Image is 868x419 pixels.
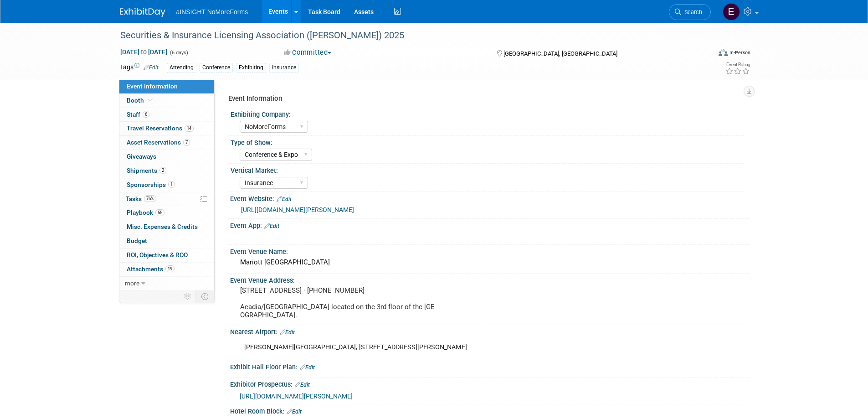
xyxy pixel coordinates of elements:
span: Event Information [127,83,178,90]
div: Event Format [657,47,751,61]
button: Committed [281,48,335,57]
div: Mariott [GEOGRAPHIC_DATA] [237,255,742,269]
pre: [STREET_ADDRESS] · [PHONE_NUMBER] Acadia/[GEOGRAPHIC_DATA] located on the 3rd floor of the [GEOGR... [240,286,436,319]
span: Playbook [127,209,164,216]
span: Giveaways [127,153,156,160]
span: 6 [143,111,149,118]
a: Edit [277,196,292,202]
a: Sponsorships1 [119,178,214,192]
a: Edit [300,364,315,371]
a: Giveaways [119,150,214,164]
a: Shipments2 [119,164,214,178]
a: Edit [280,329,295,336]
a: Travel Reservations14 [119,122,214,135]
div: Attending [167,63,196,72]
div: Event Venue Address: [230,274,749,285]
span: 1 [168,181,175,188]
span: 2 [159,167,166,174]
td: Toggle Event Tabs [195,290,214,302]
img: Format-Inperson.png [719,49,728,56]
div: Insurance [269,63,299,72]
div: Exhibiting Company: [231,108,745,119]
span: Staff [127,111,149,118]
span: [GEOGRAPHIC_DATA], [GEOGRAPHIC_DATA] [503,50,617,57]
div: Type of Show: [231,136,745,147]
a: Event Information [119,80,214,93]
span: 55 [155,209,164,216]
span: Tasks [126,195,156,202]
i: Booth reservation complete [148,98,153,103]
span: Budget [127,237,147,244]
span: Sponsorships [127,181,175,188]
div: Conference [200,63,233,72]
a: Playbook55 [119,206,214,220]
a: Booth [119,94,214,108]
a: Staff6 [119,108,214,122]
img: Eric Guimond [723,3,740,21]
div: Hotel Room Block: [230,404,749,416]
a: Edit [144,64,159,71]
img: ExhibitDay [120,8,165,17]
div: Event Rating [725,62,750,67]
a: Asset Reservations7 [119,136,214,150]
div: Event Venue Name: [230,245,749,256]
a: Edit [287,409,302,415]
span: 76% [144,195,156,202]
div: Vertical Market: [231,164,745,175]
span: Attachments [127,265,175,273]
a: ROI, Objectives & ROO [119,248,214,262]
div: Event Website: [230,192,749,204]
div: Securities & Insurance Licensing Association ([PERSON_NAME]) 2025 [117,27,697,44]
div: Exhibiting [236,63,266,72]
div: Exhibitor Prospectus: [230,378,749,389]
div: Nearest Airport: [230,325,749,337]
div: Exhibit Hall Floor Plan: [230,360,749,372]
span: 14 [185,125,194,132]
span: Misc. Expenses & Credits [127,223,198,230]
td: Tags [120,62,159,73]
span: 7 [183,139,190,146]
a: Attachments19 [119,263,214,276]
span: Search [681,9,702,16]
span: more [125,279,139,287]
a: Edit [295,382,310,388]
div: In-Person [729,49,750,56]
a: Misc. Expenses & Credits [119,220,214,234]
div: Event App: [230,219,749,231]
span: 19 [165,265,175,272]
div: Event Information [228,94,742,103]
div: [PERSON_NAME][GEOGRAPHIC_DATA], [STREET_ADDRESS][PERSON_NAME] [238,338,648,357]
span: aINSIGHT NoMoreForms [176,8,248,16]
a: Edit [264,223,279,229]
span: Booth [127,97,154,104]
span: [DATE] [DATE] [120,48,168,56]
td: Personalize Event Tab Strip [180,290,196,302]
span: Asset Reservations [127,139,190,146]
a: Search [669,4,711,20]
a: [URL][DOMAIN_NAME][PERSON_NAME] [241,206,354,213]
span: ROI, Objectives & ROO [127,251,188,259]
span: to [139,48,148,56]
a: Tasks76% [119,192,214,206]
a: Budget [119,234,214,248]
span: Shipments [127,167,166,174]
span: Travel Reservations [127,124,194,132]
a: more [119,277,214,290]
a: [URL][DOMAIN_NAME][PERSON_NAME] [240,393,353,400]
span: (6 days) [169,50,188,56]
